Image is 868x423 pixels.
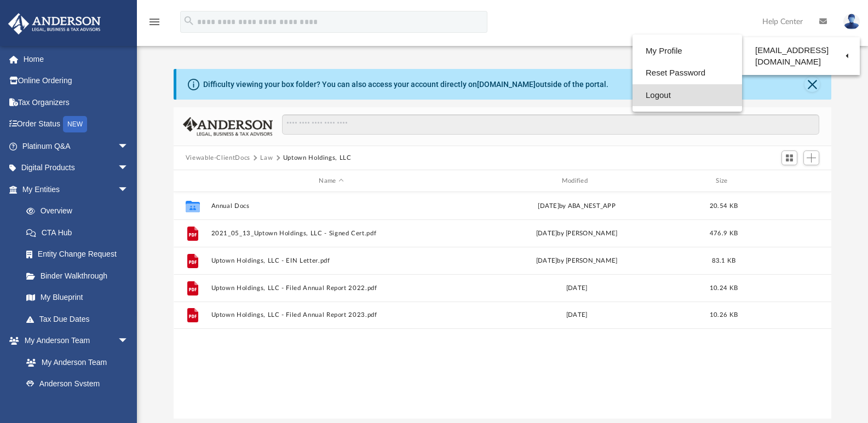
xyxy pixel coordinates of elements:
i: search [183,15,195,27]
button: Close [804,77,820,92]
span: 83.1 KB [711,258,735,264]
div: Name [210,176,451,186]
div: NEW [63,116,87,132]
a: Logout [633,84,742,107]
a: menu [148,21,161,28]
a: Anderson System [15,373,140,395]
a: Tax Organizers [8,91,145,113]
span: arrow_drop_down [118,330,140,352]
a: My Blueprint [15,287,140,309]
button: Law [260,153,273,163]
div: Modified [456,176,697,186]
button: Uptown Holdings, LLC - Filed Annual Report 2022.pdf [211,285,451,292]
img: User Pic [843,14,860,30]
button: Uptown Holdings, LLC [283,153,352,163]
a: My Anderson Team [15,351,134,373]
a: Order StatusNEW [8,113,145,136]
button: Switch to Grid View [781,150,798,166]
span: arrow_drop_down [118,157,140,179]
a: Tax Due Dates [15,308,145,330]
div: [DATE] [456,283,697,293]
button: 2021_05_13_Uptown Holdings, LLC - Signed Cert.pdf [211,230,451,237]
a: My Entitiesarrow_drop_down [8,178,145,200]
a: Binder Walkthrough [15,265,145,287]
a: Platinum Q&Aarrow_drop_down [8,135,145,157]
a: CTA Hub [15,222,145,244]
div: grid [174,192,832,419]
a: [EMAIL_ADDRESS][DOMAIN_NAME] [742,40,860,72]
a: Digital Productsarrow_drop_down [8,157,145,179]
span: arrow_drop_down [118,178,140,201]
a: My Anderson Teamarrow_drop_down [8,330,140,352]
div: Difficulty viewing your box folder? You can also access your account directly on outside of the p... [203,79,608,90]
span: 10.26 KB [710,312,738,318]
a: Online Ordering [8,70,145,92]
div: id [179,176,206,186]
button: Uptown Holdings, LLC - Filed Annual Report 2023.pdf [211,311,451,318]
a: My Profile [633,40,742,62]
div: [DATE] [456,310,697,320]
img: Anderson Advisors Platinum Portal [5,13,104,34]
span: 10.24 KB [710,285,738,291]
div: [DATE] by [PERSON_NAME] [456,229,697,239]
button: Uptown Holdings, LLC - EIN Letter.pdf [211,257,451,264]
div: [DATE] by ABA_NEST_APP [456,201,697,211]
span: 20.54 KB [710,203,738,209]
a: Overview [15,200,145,222]
div: Size [702,176,745,186]
span: arrow_drop_down [118,135,140,158]
i: menu [148,15,161,28]
a: Home [8,48,145,70]
div: [DATE] by [PERSON_NAME] [456,256,697,266]
button: Add [803,150,820,166]
a: [DOMAIN_NAME] [477,80,536,89]
div: id [750,176,827,186]
button: Annual Docs [211,202,451,210]
a: Reset Password [633,62,742,84]
button: Viewable-ClientDocs [186,153,250,163]
a: Entity Change Request [15,244,145,265]
span: 476.9 KB [710,230,738,236]
input: Search files and folders [282,114,819,135]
